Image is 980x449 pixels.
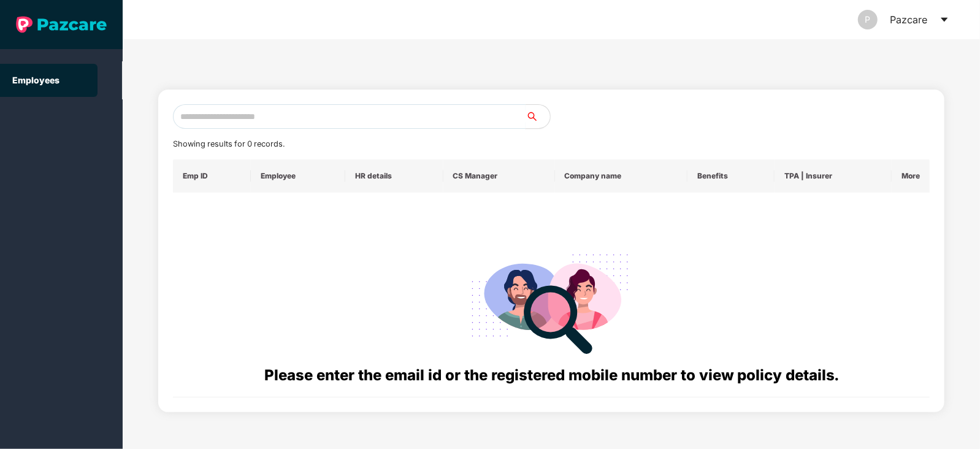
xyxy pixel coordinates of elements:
th: CS Manager [443,159,555,193]
span: caret-down [940,15,949,25]
th: Company name [555,159,688,193]
span: Showing results for 0 records. [173,139,285,148]
th: HR details [345,159,443,193]
th: Emp ID [173,159,251,193]
button: search [525,104,551,129]
span: search [525,112,550,121]
th: Benefits [687,159,775,193]
span: Please enter the email id or the registered mobile number to view policy details. [264,366,839,384]
img: svg+xml;base64,PHN2ZyB4bWxucz0iaHR0cDovL3d3dy53My5vcmcvMjAwMC9zdmciIHdpZHRoPSIyODgiIGhlaWdodD0iMj... [463,239,640,364]
th: TPA | Insurer [775,159,892,193]
th: More [892,159,930,193]
span: P [865,10,871,29]
th: Employee [251,159,345,193]
a: Employees [12,75,59,85]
